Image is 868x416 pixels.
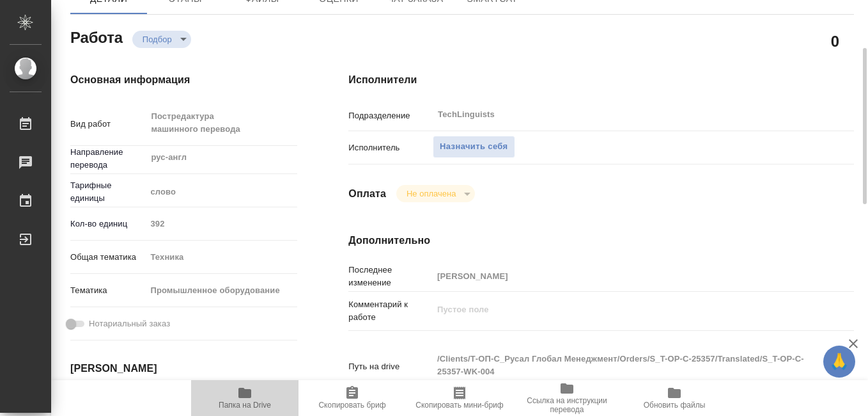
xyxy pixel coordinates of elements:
div: Промышленное оборудование [146,280,297,301]
span: Назначить себя [440,140,508,154]
input: Пустое поле [146,214,297,233]
span: Папка на Drive [219,401,271,410]
p: Комментарий к работе [348,298,433,324]
button: Скопировать бриф [298,380,406,416]
h4: Исполнители [348,72,854,88]
p: Кол-во единиц [70,218,146,230]
p: Исполнитель [348,141,433,154]
h2: 0 [831,30,839,52]
h2: Работа [70,25,123,48]
p: Тематика [70,284,146,297]
div: Техника [146,246,297,268]
textarea: /Clients/Т-ОП-С_Русал Глобал Менеджмент/Orders/S_T-OP-C-25357/Translated/S_T-OP-C-25357-WK-004 [433,348,812,383]
button: Назначить себя [433,136,515,158]
span: Обновить файлы [644,401,706,410]
p: Вид работ [70,118,146,131]
div: слово [146,181,297,203]
p: Направление перевода [70,146,146,172]
button: Обновить файлы [621,380,728,416]
span: 🙏 [828,348,850,375]
p: Тарифные единицы [70,179,146,205]
button: Скопировать мини-бриф [406,380,513,416]
span: Нотариальный заказ [89,317,170,330]
div: Подбор [132,31,191,48]
h4: Дополнительно [348,233,854,248]
h4: Оплата [348,186,386,202]
p: Общая тематика [70,251,146,264]
button: Подбор [139,34,176,45]
p: Последнее изменение [348,264,433,289]
button: Не оплачена [403,188,460,199]
button: 🙏 [823,346,855,378]
p: Путь на drive [348,360,433,373]
span: Ссылка на инструкции перевода [521,396,613,414]
button: Папка на Drive [191,380,298,416]
button: Ссылка на инструкции перевода [513,380,621,416]
span: Скопировать бриф [318,401,385,410]
h4: [PERSON_NAME] [70,361,297,376]
p: Подразделение [348,109,433,122]
div: Подбор [396,185,475,202]
input: Пустое поле [433,267,812,285]
h4: Основная информация [70,72,297,88]
span: Скопировать мини-бриф [415,401,503,410]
